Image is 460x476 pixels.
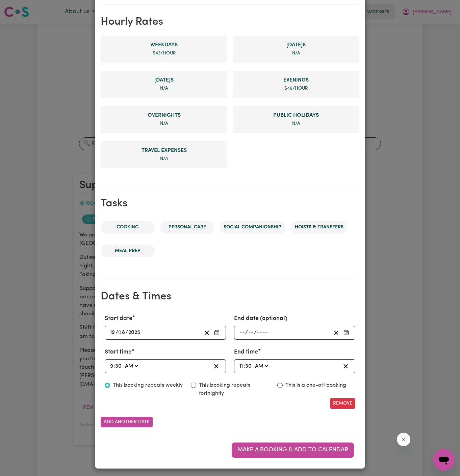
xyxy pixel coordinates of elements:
input: -- [110,362,113,371]
label: This booking repeats weekly [113,381,183,389]
li: Personal care [160,221,214,234]
input: -- [248,328,254,337]
label: This is a one-off booking [285,381,346,389]
span: / [116,330,118,336]
button: Clear End date (optional) [331,328,341,337]
span: : [113,363,115,369]
input: -- [119,328,125,337]
span: not specified [160,121,168,126]
button: Clear Start date [202,328,212,337]
span: Saturday rate [238,41,354,49]
span: Public Holiday rate [238,111,354,119]
span: Sunday rate [106,76,222,84]
iframe: Close message [397,433,410,446]
span: Weekday rate [106,41,222,49]
h2: Dates & Times [101,290,359,303]
input: -- [239,328,245,337]
span: / [245,330,248,336]
input: -- [245,362,252,371]
label: Start time [105,348,132,357]
label: This booking repeats fortnightly [199,381,269,398]
li: Cooking [101,221,155,234]
span: : [244,363,245,369]
label: Start date [105,314,132,323]
button: Enter Start date [212,328,222,337]
li: Meal prep [101,245,155,257]
label: End time [234,348,258,357]
input: -- [239,362,244,371]
span: $ 46 /hour [284,86,308,91]
span: / [125,330,128,336]
button: Make a booking & add to calendar [232,443,354,457]
button: Enter End date (optional) [341,328,351,337]
span: Evening rate [238,76,354,84]
button: Add another date [101,417,153,427]
button: Remove this date/time [330,398,355,409]
span: / [254,330,257,336]
li: Social companionship [220,221,285,234]
input: -- [115,362,122,371]
label: End date (optional) [234,314,287,323]
span: 0 [118,330,122,335]
span: not specified [292,121,300,126]
span: Overnight rate [106,111,222,119]
span: Need any help? [4,5,41,10]
span: Travel Expense rate [106,146,222,155]
input: ---- [128,328,141,337]
span: not specified [292,51,300,55]
span: Make a booking & add to calendar [237,447,348,453]
input: -- [110,328,116,337]
h2: Tasks [101,197,359,210]
span: not specified [160,86,168,91]
span: not specified [160,157,168,161]
span: $ 43 /hour [153,51,176,55]
input: ---- [257,328,268,337]
iframe: Button to launch messaging window [433,449,455,471]
li: Hoists & transfers [291,221,348,234]
h2: Hourly Rates [101,16,359,28]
